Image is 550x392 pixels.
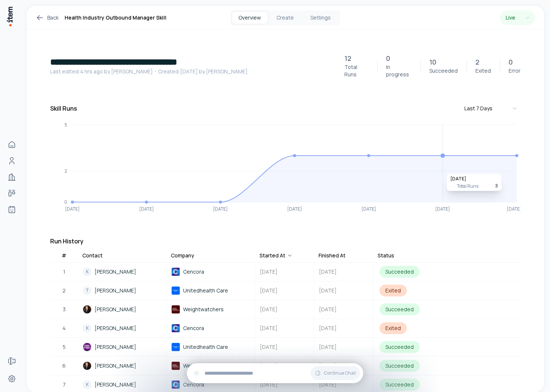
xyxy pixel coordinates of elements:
tspan: [DATE] [361,206,376,212]
div: Succeeded [379,266,420,278]
tspan: [DATE] [287,206,302,212]
div: T [83,286,92,295]
div: K [83,324,92,333]
p: Exited [475,67,491,74]
div: Company [171,252,194,259]
span: [PERSON_NAME] [94,268,136,276]
span: Cencora [183,268,204,276]
a: Settings [4,371,19,386]
tspan: [DATE] [65,206,80,212]
tspan: 5 [65,122,67,128]
p: Total Runs [344,63,368,78]
img: Uta Knablein [83,361,92,370]
span: [PERSON_NAME] [94,381,136,389]
div: Succeeded [379,303,420,315]
img: Cencora [171,380,180,389]
p: 0 [386,53,390,63]
h1: Health Industry Outbound Manager Skill [65,13,166,22]
span: [PERSON_NAME] [94,362,136,370]
img: Weightwatchers [171,361,180,370]
span: 2 [62,287,66,295]
span: 1 [63,268,65,276]
div: Finished At [319,252,346,259]
a: Contacts [4,153,19,168]
h3: Skill Runs [50,104,77,113]
span: [PERSON_NAME] [94,287,136,295]
div: K [83,380,92,389]
img: Unitedhealth Care [171,286,180,295]
img: Tyson Owen [83,343,92,351]
a: Back [35,13,59,22]
p: Last edited: 4 hrs ago by [PERSON_NAME] ・Created: [DATE] by [PERSON_NAME] [50,68,336,75]
span: Unitedhealth Care [183,287,228,295]
img: Weightwatchers [171,305,180,314]
a: deals [4,186,19,201]
button: Create [268,12,303,24]
div: Succeeded [379,341,420,353]
tspan: [DATE] [213,206,228,212]
div: # [62,252,66,259]
a: K[PERSON_NAME] [78,263,166,281]
div: Status [378,252,394,259]
p: 0 [509,57,513,67]
img: Unitedhealth Care [171,343,180,351]
p: Succeeded [429,67,458,74]
a: WeightwatchersWeightwatchers [167,301,254,318]
tspan: [DATE] [435,206,450,212]
a: Home [4,137,19,152]
button: Overview [232,12,268,24]
a: CencoraCencora [167,263,254,281]
p: 2 [475,57,479,67]
span: [PERSON_NAME] [94,343,136,351]
div: Exited [379,322,407,334]
a: Tyson Owen[PERSON_NAME] [78,338,166,356]
span: Weightwatchers [183,362,224,370]
p: 12 [344,53,351,63]
span: [PERSON_NAME] [94,305,136,313]
p: In progress [386,63,412,78]
span: 5 [63,343,66,351]
a: Forms [4,354,19,368]
span: [PERSON_NAME] [94,324,136,332]
tspan: 0 [64,199,67,205]
tspan: 2 [65,168,67,174]
tspan: [DATE] [139,206,154,212]
img: Item Brain Logo [6,6,13,27]
span: 7 [63,381,66,389]
span: 3 [63,305,66,313]
h3: Run History [50,237,520,246]
a: Unitedhealth CareUnitedhealth Care [167,282,254,299]
a: WeightwatchersWeightwatchers [167,357,254,375]
a: K[PERSON_NAME] [78,319,166,337]
span: Continue Chat [324,370,356,376]
a: Unitedhealth CareUnitedhealth Care [167,338,254,356]
span: Cencora [183,381,204,389]
span: 4 [62,324,66,332]
a: Agents [4,202,19,217]
button: Continue Chat [310,366,360,380]
div: Exited [379,285,407,296]
span: Unitedhealth Care [183,343,228,351]
img: Cencora [171,267,180,276]
a: Companies [4,170,19,184]
tspan: [DATE] [507,206,522,212]
div: K [83,267,92,276]
img: Cencora [171,324,180,333]
a: Uta Knablein[PERSON_NAME] [78,301,166,318]
img: Uta Knablein [83,305,92,314]
a: CencoraCencora [167,319,254,337]
p: Error [509,67,520,74]
button: Last 7 Days [461,102,520,115]
div: Continue Chat [187,363,363,383]
p: 10 [429,57,436,67]
button: Settings [303,12,338,24]
div: Succeeded [379,379,420,391]
div: Succeeded [379,360,420,372]
div: Started At [259,252,293,259]
div: Contact [82,252,103,259]
span: Cencora [183,324,204,332]
a: T[PERSON_NAME] [78,282,166,299]
a: Uta Knablein[PERSON_NAME] [78,357,166,375]
span: Weightwatchers [183,305,224,313]
span: 6 [62,362,66,370]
